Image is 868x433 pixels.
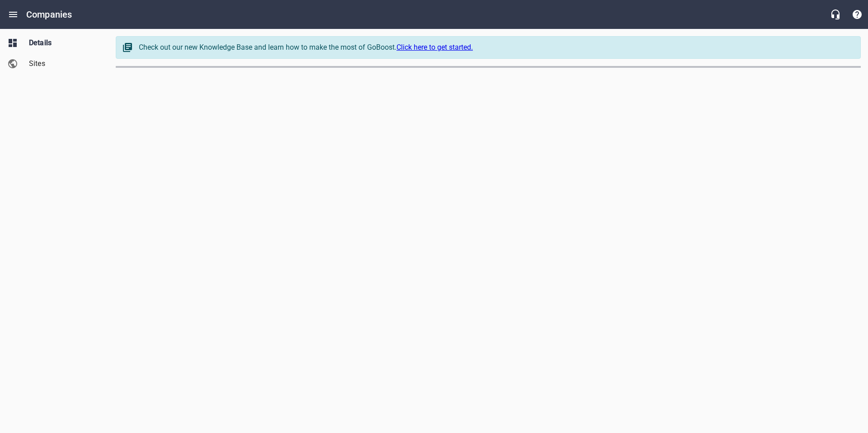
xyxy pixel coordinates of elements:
span: Details [29,38,98,48]
button: Open drawer [2,4,24,25]
button: Support Portal [846,4,868,25]
a: Click here to get started. [396,43,473,52]
div: Check out our new Knowledge Base and learn how to make the most of GoBoost. [139,42,851,53]
span: Sites [29,58,98,69]
h6: Companies [26,7,72,22]
button: Live Chat [825,4,846,25]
